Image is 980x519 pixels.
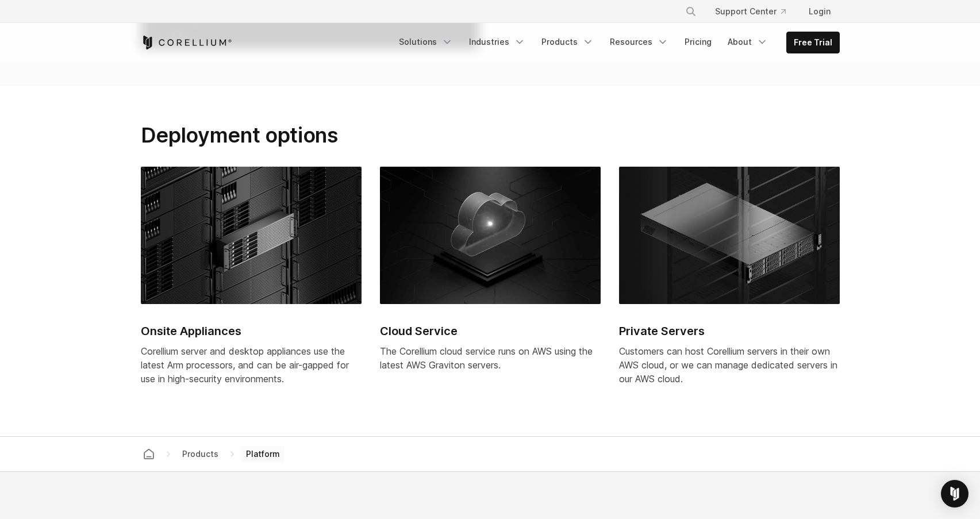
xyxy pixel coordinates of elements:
a: Free Trial [787,32,839,53]
a: Corellium Home [141,36,232,49]
button: Search [681,1,701,22]
div: The Corellium cloud service runs on AWS using the latest AWS Graviton servers. [380,344,601,372]
a: About [721,32,775,52]
img: Dedicated servers for the AWS cloud [619,167,840,304]
a: Support Center [706,1,795,22]
img: Corellium platform cloud service [380,167,601,304]
span: Products [178,447,223,461]
a: Corellium home [139,446,159,462]
div: Open Intercom Messenger [941,480,969,508]
h2: Private Servers [619,322,840,340]
a: Industries [462,32,532,52]
div: Products [178,448,223,460]
a: Login [800,1,840,22]
div: Corellium server and desktop appliances use the latest Arm processors, and can be air-gapped for ... [141,344,362,386]
a: Products [535,32,601,52]
a: Solutions [392,32,460,52]
img: Onsite Appliances for Corellium server and desktop appliances [141,167,362,304]
a: Resources [603,32,675,52]
a: Pricing [678,32,718,52]
span: Platform [241,446,285,462]
div: Navigation Menu [392,32,840,53]
div: Customers can host Corellium servers in their own AWS cloud, or we can manage dedicated servers i... [619,344,840,386]
h2: Cloud Service [380,322,601,340]
h2: Onsite Appliances [141,322,362,340]
div: Navigation Menu [671,1,840,22]
h2: Deployment options [141,122,479,148]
